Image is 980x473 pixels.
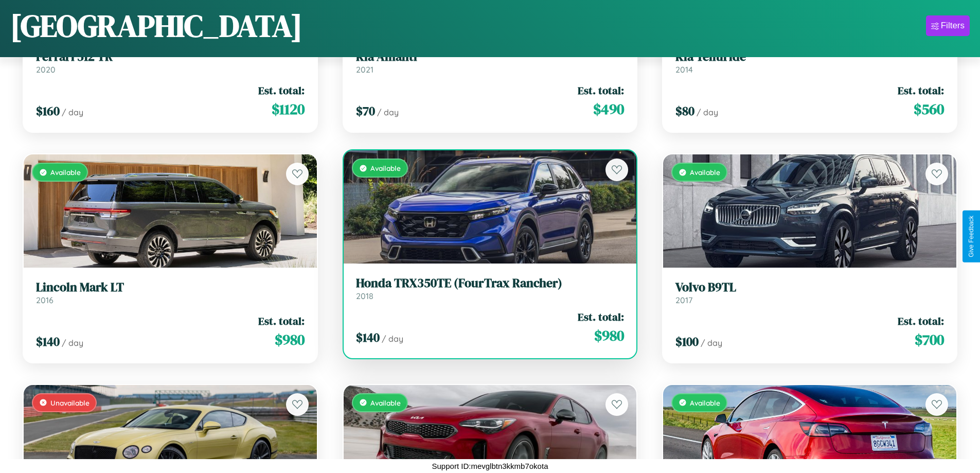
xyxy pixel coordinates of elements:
span: Available [370,398,401,407]
h3: Honda TRX350TE (FourTrax Rancher) [356,276,625,291]
span: $ 70 [356,102,375,119]
span: Available [690,398,720,407]
span: Est. total: [578,309,624,324]
span: $ 80 [675,102,694,119]
h3: Kia Telluride [675,49,944,64]
span: Available [690,168,720,177]
h3: Volvo B9TL [675,280,944,295]
span: / day [62,338,83,348]
span: / day [701,338,722,348]
span: Est. total: [578,83,624,98]
span: Est. total: [258,313,305,328]
span: / day [382,334,403,344]
h1: [GEOGRAPHIC_DATA] [10,5,302,47]
span: Available [370,164,401,172]
span: $ 980 [594,325,624,346]
button: Filters [926,15,970,36]
span: / day [697,107,718,117]
a: Kia Telluride2014 [675,49,944,75]
span: $ 140 [36,333,60,350]
span: 2017 [675,295,692,305]
span: 2016 [36,295,54,305]
a: Kia Amanti2021 [356,49,625,75]
h3: Kia Amanti [356,49,625,64]
div: Give Feedback [968,216,975,257]
span: Est. total: [258,83,305,98]
span: $ 490 [593,99,624,119]
span: 2021 [356,64,373,75]
div: Filters [941,21,965,31]
a: Lincoln Mark LT2016 [36,280,305,305]
span: 2014 [675,64,693,75]
a: Honda TRX350TE (FourTrax Rancher)2018 [356,276,625,301]
span: $ 980 [275,329,305,350]
span: Available [50,168,81,177]
a: Ferrari 512 TR2020 [36,49,305,75]
h3: Lincoln Mark LT [36,280,305,295]
span: Unavailable [50,398,90,407]
span: / day [62,107,83,117]
span: $ 560 [914,99,944,119]
h3: Ferrari 512 TR [36,49,305,64]
span: $ 160 [36,102,60,119]
span: $ 700 [915,329,944,350]
span: Est. total: [898,83,944,98]
span: $ 1120 [272,99,305,119]
span: / day [377,107,399,117]
span: Est. total: [898,313,944,328]
span: 2020 [36,64,56,75]
span: $ 100 [675,333,699,350]
span: $ 140 [356,329,380,346]
a: Volvo B9TL2017 [675,280,944,305]
p: Support ID: mevglbtn3kkmb7okota [432,459,548,473]
span: 2018 [356,291,373,301]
